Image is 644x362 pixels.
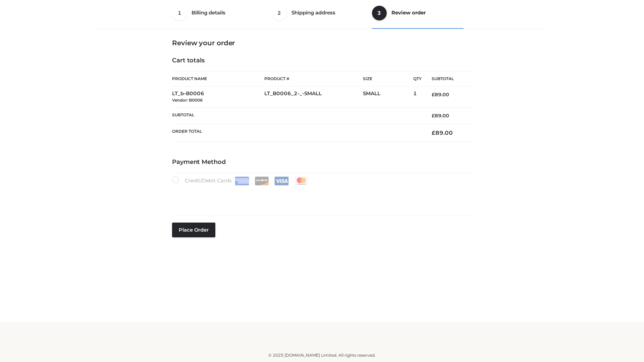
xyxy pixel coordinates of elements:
button: Place order [172,223,215,237]
th: Subtotal [172,107,422,124]
span: £ [432,129,435,136]
bdi: 89.00 [432,92,449,98]
th: Qty [413,71,422,86]
img: Amex [235,177,249,185]
h3: Review your order [172,39,472,47]
th: Product Name [172,71,264,86]
h4: Payment Method [172,159,472,166]
h4: Cart totals [172,57,472,64]
td: SMALL [363,86,413,108]
img: Discover [255,177,269,185]
th: Subtotal [422,71,472,86]
td: LT_b-B0006 [172,86,264,108]
bdi: 89.00 [432,129,453,136]
div: © 2025 [DOMAIN_NAME] Limited. All rights reserved. [100,352,544,359]
th: Product # [264,71,363,86]
span: £ [432,113,435,119]
small: Vendor: B0006 [172,98,203,103]
span: £ [432,92,435,98]
iframe: Secure payment input frame [171,184,471,208]
bdi: 89.00 [432,113,449,119]
td: LT_B0006_2-_-SMALL [264,86,363,108]
th: Order Total [172,124,422,142]
label: Credit/Debit Cards [172,176,309,185]
td: 1 [413,86,422,108]
th: Size [363,71,410,86]
img: Visa [274,177,289,185]
img: Mastercard [294,177,309,185]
